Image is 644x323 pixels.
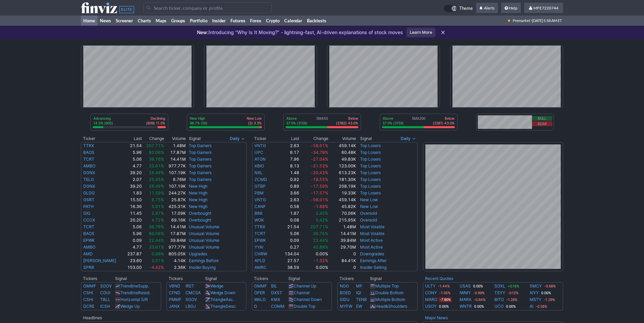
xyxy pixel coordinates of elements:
[120,304,140,309] a: Wedge Up
[375,304,407,309] a: Head&Shoulders
[247,121,262,125] p: (2) 3.3%
[135,16,153,26] a: Charts
[230,135,240,142] span: Daily
[120,297,148,302] a: Horizontal S/R
[164,156,186,163] td: 14.41M
[83,290,93,295] a: CSHI
[83,265,94,270] a: SPRB
[533,5,558,10] span: MFE7220744
[189,265,216,270] a: Insider Buying
[329,217,357,224] td: 215.95K
[375,297,405,302] a: Multiple Bottom
[276,149,299,156] td: 6.17
[164,176,186,183] td: 6.76M
[254,204,266,209] a: CANF
[83,304,94,309] a: DCRE
[254,258,265,263] a: APLD
[329,183,357,190] td: 208.19K
[124,156,142,163] td: 5.06
[360,231,384,236] a: Most Volatile
[425,283,436,290] a: ULTY
[83,190,95,195] a: GLDG
[294,290,310,295] a: Channel
[185,283,194,289] a: IRET
[149,177,164,182] span: 25.45%
[149,184,164,189] span: 26.49%
[316,211,328,216] span: 2.45%
[164,237,186,244] td: 39.84M
[425,296,437,303] a: MARO
[254,190,264,195] a: PBM
[189,258,219,263] a: Earnings Before
[276,142,299,149] td: 2.63
[311,177,328,182] span: -18.55%
[152,211,164,216] span: 2.97%
[83,251,93,256] a: AMD
[164,142,186,149] td: 1.48M
[83,258,116,263] a: [PERSON_NAME]
[254,231,266,236] a: TCRT
[310,224,328,229] span: 207.71%
[120,290,151,295] a: TrendlineResist.
[294,297,322,302] a: Channel Down
[329,190,357,197] td: 19.33K
[254,245,263,250] a: YYAI
[197,29,208,35] span: New:
[124,237,142,244] td: 0.09
[210,283,223,289] a: Wedge
[189,204,207,209] a: New High
[149,170,164,175] span: 26.49%
[340,283,349,289] a: NGG
[336,116,358,121] p: Below
[164,135,186,142] th: Volume
[276,169,299,176] td: 1.48
[264,16,282,26] a: Crypto
[252,135,276,142] th: Ticker
[83,184,95,189] a: DGNX
[530,296,541,303] a: MSTY
[226,304,237,309] span: Desc.
[399,135,418,142] button: Signals interval
[120,283,138,289] span: Trendline
[299,135,329,142] th: Change
[83,245,95,250] a: AMBO
[81,16,97,26] a: Home
[254,177,267,182] a: ZCMD
[113,16,135,26] a: Screener
[169,297,181,302] a: PMMF
[189,211,211,216] a: Overbought
[169,283,180,289] a: VBND
[276,230,299,237] td: 5.06
[254,163,264,168] a: XBIO
[124,244,142,251] td: 4.77
[83,150,94,155] a: BAOS
[276,244,299,251] td: 0.27
[532,121,552,126] button: Bear
[340,290,351,295] a: BOED
[360,197,378,202] a: New Low
[189,143,212,148] a: Top Gainers
[149,238,164,243] span: 22.44%
[210,297,234,302] a: TriangleAsc.
[254,224,265,229] a: TTRX
[276,156,299,163] td: 7.96
[433,121,454,125] p: (2381) 43.0%
[254,170,263,175] a: NXL
[124,230,142,237] td: 5.96
[425,290,437,296] a: CONY
[248,16,264,26] a: Forex
[382,116,455,126] div: SMA200
[149,163,164,168] span: 33.61%
[311,157,328,162] span: -27.04%
[124,210,142,217] td: 11.45
[254,197,266,202] a: VNTG
[360,245,383,250] a: Most Active
[100,304,110,309] a: ICSH
[360,251,384,256] a: Downgrades
[360,238,383,243] a: Most Active
[152,204,164,209] span: 5.01%
[276,237,299,244] td: 0.09
[228,16,248,26] a: Futures
[356,283,362,289] a: MP
[149,157,164,162] span: 36.76%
